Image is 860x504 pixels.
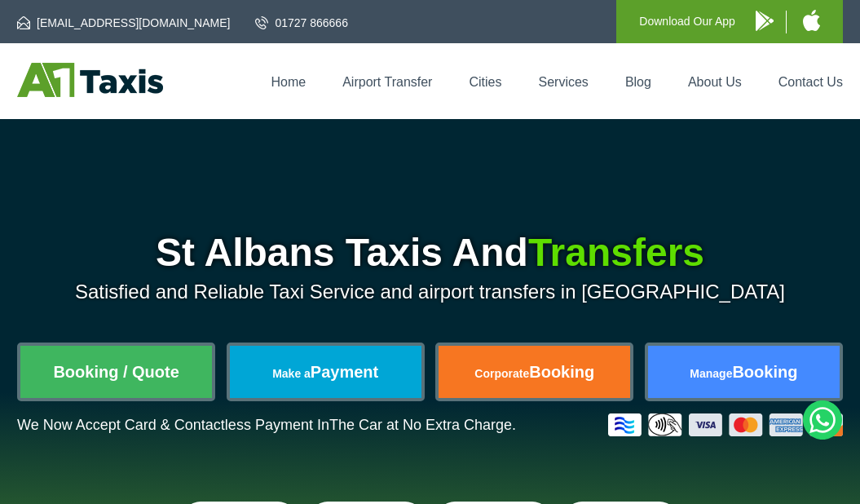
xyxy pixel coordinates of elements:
p: Satisfied and Reliable Taxi Service and airport transfers in [GEOGRAPHIC_DATA] [17,281,843,303]
img: Credit And Debit Cards [608,413,843,436]
a: Contact Us [778,75,843,89]
img: A1 Taxis Android App [756,11,774,31]
p: We Now Accept Card & Contactless Payment In [17,417,516,434]
a: CorporateBooking [439,346,630,398]
a: Home [271,75,306,89]
span: Transfers [528,231,704,274]
a: About Us [688,75,742,89]
span: The Car at No Extra Charge. [329,417,516,433]
a: Airport Transfer [342,75,432,89]
span: Corporate [474,367,529,380]
h1: St Albans Taxis And [17,233,843,272]
a: Booking / Quote [20,346,212,398]
span: Manage [690,367,732,380]
a: Cities [469,75,501,89]
a: 01727 866666 [255,15,348,31]
img: A1 Taxis iPhone App [803,10,820,31]
img: A1 Taxis St Albans LTD [17,63,163,97]
a: [EMAIL_ADDRESS][DOMAIN_NAME] [17,15,230,31]
a: ManageBooking [648,346,840,398]
a: Blog [625,75,651,89]
a: Make aPayment [230,346,421,398]
p: Download Our App [639,11,735,32]
span: Make a [272,367,311,380]
a: Services [539,75,589,89]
